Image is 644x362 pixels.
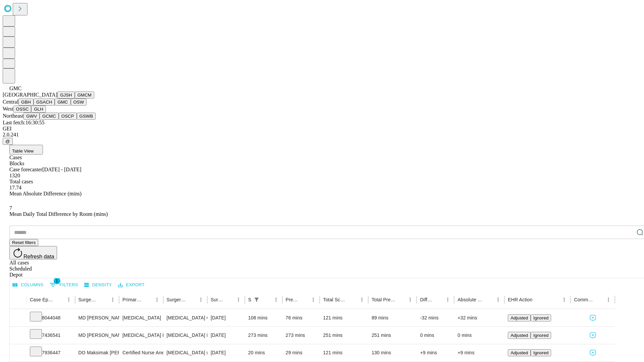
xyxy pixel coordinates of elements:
[508,332,531,339] button: Adjusted
[211,344,241,361] div: [DATE]
[357,295,367,304] button: Menu
[372,327,414,344] div: 251 mins
[508,349,531,356] button: Adjusted
[78,327,116,344] div: MD [PERSON_NAME] Md
[30,327,72,344] div: 7436541
[108,295,117,304] button: Menu
[286,327,317,344] div: 273 mins
[13,106,32,113] button: OSSC
[12,148,34,154] span: Table View
[23,254,54,259] span: Refresh data
[3,113,23,119] span: Northeast
[248,327,279,344] div: 273 mins
[211,297,224,302] div: Surgery Date
[3,132,641,138] div: 2.0.241
[59,113,77,120] button: OSCP
[458,327,501,344] div: 0 mins
[54,278,60,284] span: 1
[248,309,279,326] div: 108 mins
[5,139,10,144] span: @
[533,350,548,355] span: Ignored
[323,327,365,344] div: 251 mins
[9,205,12,211] span: 7
[286,297,299,302] div: Predicted In Room Duration
[396,295,406,304] button: Sort
[3,106,13,112] span: West
[511,315,528,320] span: Adjusted
[348,295,357,304] button: Sort
[99,295,108,304] button: Sort
[55,295,64,304] button: Sort
[309,295,318,304] button: Menu
[286,344,317,361] div: 29 mins
[262,295,271,304] button: Sort
[248,297,251,302] div: Scheduled In Room Duration
[18,99,34,106] button: GBH
[9,145,43,155] button: Table View
[458,309,501,326] div: +32 mins
[42,167,81,172] span: [DATE] - [DATE]
[75,92,94,99] button: GMCM
[12,240,36,245] span: Reset filters
[30,309,72,326] div: 8044048
[286,309,317,326] div: 76 mins
[248,344,279,361] div: 20 mins
[458,297,483,302] div: Absolute Difference
[167,344,204,361] div: [MEDICAL_DATA] (EGD), FLEXIBLE, TRANSORAL, WITH [MEDICAL_DATA] SINGLE OR MULTIPLE
[3,92,57,98] span: [GEOGRAPHIC_DATA]
[434,295,443,304] button: Sort
[511,350,528,355] span: Adjusted
[167,309,204,326] div: [MEDICAL_DATA] OF SKIN ABDOMINAL
[3,138,13,145] button: @
[211,327,241,344] div: [DATE]
[55,99,70,106] button: GMC
[40,113,59,120] button: GCMC
[9,191,82,196] span: Mean Absolute Difference (mins)
[9,211,108,217] span: Mean Daily Total Difference by Room (mins)
[64,295,73,304] button: Menu
[604,295,613,304] button: Menu
[116,280,146,290] button: Export
[152,295,162,304] button: Menu
[406,295,415,304] button: Menu
[493,295,503,304] button: Menu
[167,327,204,344] div: [MEDICAL_DATA] REPAIR [MEDICAL_DATA]
[31,106,46,113] button: GLH
[9,246,57,259] button: Refresh data
[531,349,551,356] button: Ignored
[458,344,501,361] div: +9 mins
[533,333,548,338] span: Ignored
[13,330,23,342] button: Expand
[122,297,142,302] div: Primary Service
[234,295,243,304] button: Menu
[77,113,96,120] button: GSWB
[533,315,548,320] span: Ignored
[420,344,451,361] div: +9 mins
[271,295,281,304] button: Menu
[9,239,38,246] button: Reset filters
[3,99,18,105] span: Central
[484,295,493,304] button: Sort
[78,297,98,302] div: Surgeon Name
[420,309,451,326] div: -32 mins
[196,295,206,304] button: Menu
[23,113,40,120] button: GWV
[13,347,23,359] button: Expand
[559,295,569,304] button: Menu
[531,332,551,339] button: Ignored
[143,295,152,304] button: Sort
[594,295,604,304] button: Sort
[252,295,261,304] div: 1 active filter
[372,297,396,302] div: Total Predicted Duration
[533,295,542,304] button: Sort
[9,167,42,172] span: Case forecaster
[122,309,160,326] div: [MEDICAL_DATA]
[78,344,116,361] div: DO Maksimak [PERSON_NAME]
[420,327,451,344] div: 0 mins
[252,295,261,304] button: Show filters
[122,327,160,344] div: [MEDICAL_DATA] Endovascular
[323,309,365,326] div: 121 mins
[420,297,433,302] div: Difference
[187,295,196,304] button: Sort
[9,179,33,184] span: Total cases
